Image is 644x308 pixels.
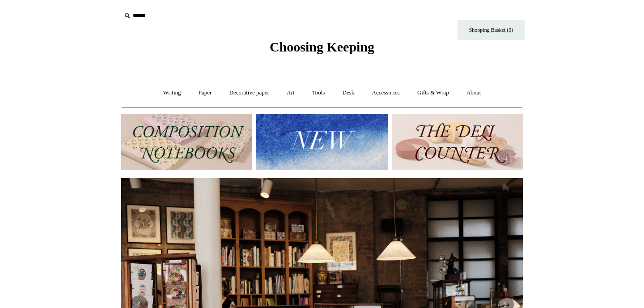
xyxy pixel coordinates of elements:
a: Paper [191,81,220,105]
img: 202302 Composition ledgers.jpg__PID:69722ee6-fa44-49dd-a067-31375e5d54ec [121,114,252,170]
a: About [458,81,489,105]
a: Writing [155,81,189,105]
a: Art [279,81,302,105]
img: New.jpg__PID:f73bdf93-380a-4a35-bcfe-7823039498e1 [256,114,387,170]
a: Decorative paper [221,81,277,105]
a: Choosing Keeping [270,47,374,53]
a: Tools [304,81,333,105]
img: The Deli Counter [392,114,523,170]
a: Accessories [364,81,408,105]
a: Shopping Basket (0) [458,20,525,40]
a: Desk [335,81,363,105]
span: Choosing Keeping [270,39,374,54]
a: Gifts & Wrap [409,81,457,105]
